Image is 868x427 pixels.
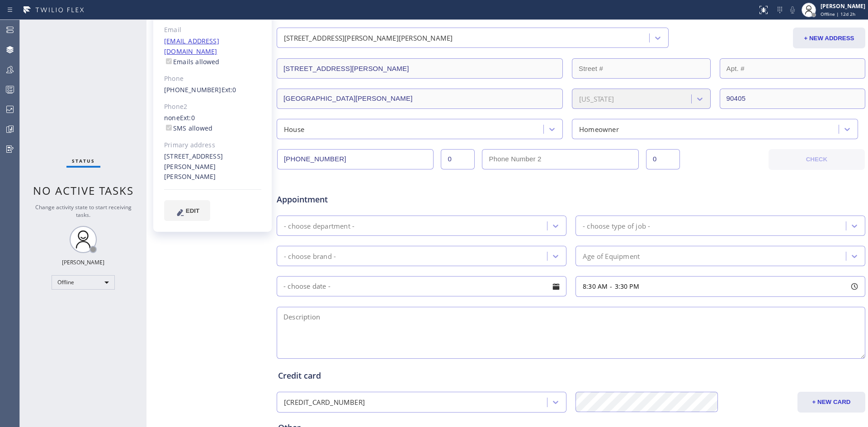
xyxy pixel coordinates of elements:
a: [EMAIL_ADDRESS][DOMAIN_NAME] [164,37,219,56]
a: [PHONE_NUMBER] [164,85,222,94]
button: CHECK [769,149,865,170]
span: Offline | 12d 2h [821,11,855,17]
div: - choose department - [284,221,354,231]
div: Credit card [278,370,864,382]
span: Change activity state to start receiving tasks. [35,203,132,219]
div: [PERSON_NAME] [62,258,104,266]
span: Status [72,158,95,164]
div: Primary address [164,140,261,150]
input: ZIP [720,89,866,109]
input: SMS allowed [166,125,172,131]
div: [PERSON_NAME] [821,2,865,10]
div: none [164,113,261,134]
input: Street # [572,58,711,79]
div: Age of Equipment [583,251,640,261]
span: 8:30 AM [583,282,608,291]
input: - choose date - [277,276,566,296]
label: Emails allowed [164,57,220,66]
span: Ext: 0 [222,85,236,94]
span: EDIT [186,207,199,214]
div: [STREET_ADDRESS][PERSON_NAME][PERSON_NAME] [164,151,261,183]
span: No active tasks [33,183,134,198]
button: EDIT [164,200,210,221]
div: [STREET_ADDRESS][PERSON_NAME][PERSON_NAME] [284,33,453,43]
input: Phone Number [277,149,434,169]
input: Phone Number 2 [482,149,638,169]
input: City [277,89,563,109]
div: Homeowner [579,124,619,134]
input: Ext. 2 [646,149,680,169]
button: Mute [786,4,799,16]
div: Phone2 [164,102,261,112]
span: - [610,282,612,291]
label: SMS allowed [164,124,212,132]
div: [CREDIT_CARD_NUMBER] [284,397,365,408]
div: House [284,124,304,134]
div: Phone [164,74,261,84]
div: - choose brand - [284,251,336,261]
input: Address [277,58,563,79]
input: Emails allowed [166,58,172,64]
span: Appointment [277,193,472,206]
button: + NEW CARD [797,392,865,413]
button: + NEW ADDRESS [793,28,865,48]
span: 3:30 PM [615,282,639,291]
div: - choose type of job - [583,221,650,231]
div: Email [164,25,261,35]
input: Apt. # [720,58,866,79]
span: Ext: 0 [180,113,195,122]
input: Ext. [441,149,475,169]
div: Offline [52,275,115,290]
